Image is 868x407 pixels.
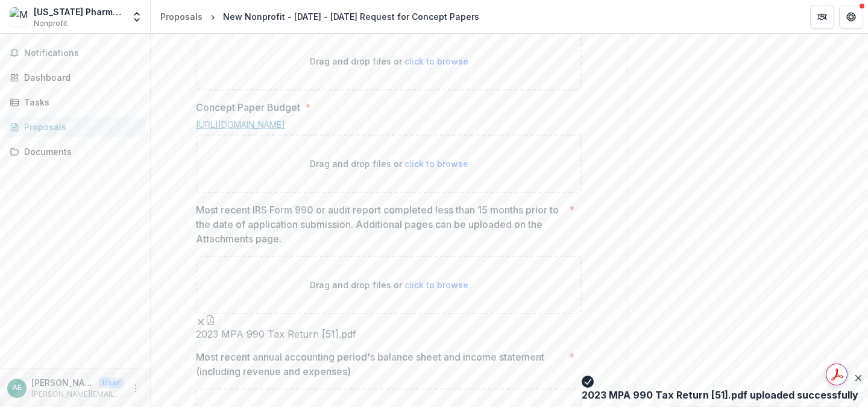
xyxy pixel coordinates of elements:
div: Tasks [24,96,136,109]
span: Notifications [24,48,140,58]
p: Most recent IRS Form 990 or audit report completed less than 15 months prior to the date of appli... [196,203,564,246]
button: Get Help [839,5,863,29]
p: Drag and drop files or [310,157,468,170]
button: Remove File [196,314,206,329]
div: 2023 MPA 990 Tax Return [51].pdf uploaded successfully [582,388,858,402]
span: click to browse [404,280,468,290]
p: Concept Paper Budget [196,100,300,115]
a: Tasks [5,92,145,112]
nav: breadcrumb [156,8,484,25]
button: Partners [810,5,834,29]
a: Documents [5,142,145,162]
div: Annie Eisenbeis [12,384,22,392]
button: Open entity switcher [128,5,145,29]
div: Dashboard [24,71,136,84]
span: click to browse [404,56,468,66]
p: Drag and drop files or [310,55,468,68]
img: Missouri Pharmacist Care Network LLC [10,7,29,27]
div: Remove File2023 MPA 990 Tax Return [51].pdf [196,314,356,340]
p: User [99,377,124,388]
div: New Nonprofit - [DATE] - [DATE] Request for Concept Papers [223,10,479,23]
p: Drag and drop files or [310,279,468,291]
button: Notifications [5,43,145,63]
div: Notifications-bottom-right [577,368,868,407]
button: More [128,381,143,396]
a: [URL][DOMAIN_NAME] [196,119,285,130]
p: [PERSON_NAME] [31,376,94,389]
div: [US_STATE] Pharmacist Care Network LLC [34,5,124,18]
span: 2023 MPA 990 Tax Return [51].pdf [196,329,356,340]
span: click to browse [404,159,468,169]
p: Most recent annual accounting period's balance sheet and income statement (including revenue and ... [196,350,564,379]
a: Dashboard [5,68,145,87]
a: Proposals [5,117,145,137]
a: Proposals [156,8,207,25]
span: Nonprofit [34,18,68,29]
p: [PERSON_NAME][EMAIL_ADDRESS][DOMAIN_NAME] [31,389,124,400]
div: Proposals [160,10,203,23]
div: Documents [24,145,136,158]
div: Proposals [24,121,136,133]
